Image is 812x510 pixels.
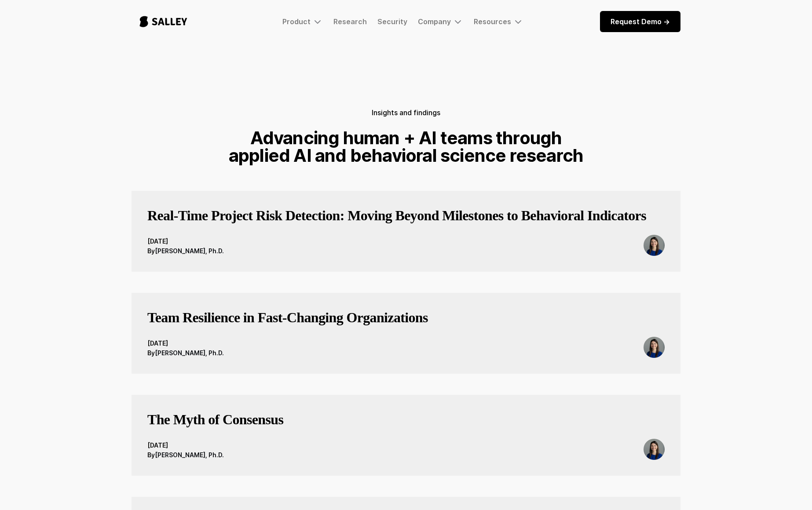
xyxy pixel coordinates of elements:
a: Real-Time Project Risk Detection: Moving Beyond Milestones to Behavioral Indicators [147,207,646,235]
div: Resources [474,16,523,27]
div: Product [282,16,323,27]
div: By [147,246,155,256]
a: home [132,7,195,36]
div: Resources [474,17,511,26]
h3: The Myth of Consensus [147,411,283,428]
div: [PERSON_NAME], Ph.D. [155,450,224,460]
h3: Team Resilience in Fast‑Changing Organizations [147,309,428,326]
div: [PERSON_NAME], Ph.D. [155,348,224,358]
a: Research [333,17,367,26]
h3: Real-Time Project Risk Detection: Moving Beyond Milestones to Behavioral Indicators [147,207,646,224]
a: The Myth of Consensus [147,411,283,439]
div: Company [418,17,451,26]
a: Security [377,17,407,26]
a: Team Resilience in Fast‑Changing Organizations [147,309,428,337]
div: Company [418,16,463,27]
div: By [147,450,155,460]
div: Product [282,17,311,26]
h5: Insights and findings [372,106,440,119]
div: [DATE] [147,237,224,246]
div: [DATE] [147,441,224,450]
div: [DATE] [147,339,224,348]
a: Request Demo -> [600,11,680,32]
h1: Advancing human + AI teams through applied AI and behavioral science research [225,129,587,164]
div: By [147,348,155,358]
div: [PERSON_NAME], Ph.D. [155,246,224,256]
